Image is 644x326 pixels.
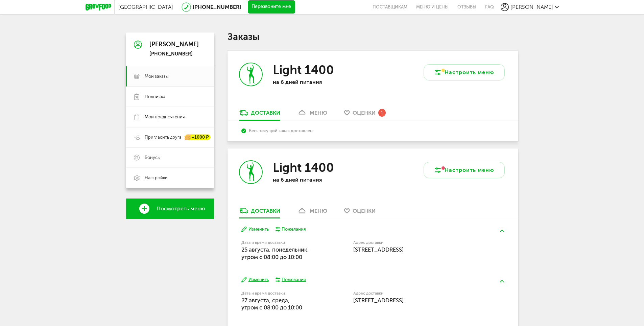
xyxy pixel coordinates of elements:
span: Оценки [353,208,376,214]
img: arrow-up-green.5eb5f82.svg [500,230,504,232]
div: +1000 ₽ [185,135,211,140]
a: Доставки [236,207,284,218]
p: на 6 дней питания [273,79,361,85]
span: [PERSON_NAME] [510,4,553,10]
div: Весь текущий заказ доставлен. [241,128,504,133]
div: меню [310,110,327,116]
h3: Light 1400 [273,63,334,77]
h3: Light 1400 [273,160,334,175]
a: Мои предпочтения [126,107,214,127]
button: Изменить [241,277,269,283]
a: Посмотреть меню [126,199,214,219]
a: Бонусы [126,147,214,168]
span: [GEOGRAPHIC_DATA] [118,4,173,10]
span: Мои заказы [145,73,169,79]
a: Оценки [341,207,379,218]
span: Подписка [145,94,165,100]
span: 27 августа, среда, утром c 08:00 до 10:00 [241,297,302,311]
a: Настройки [126,168,214,188]
span: 25 августа, понедельник, утром c 08:00 до 10:00 [241,246,309,260]
a: Мои заказы [126,66,214,87]
div: меню [310,208,327,214]
a: Доставки [236,109,284,120]
div: Пожелания [282,277,306,283]
span: Пригласить друга [145,134,182,140]
p: на 6 дней питания [273,177,361,183]
label: Адрес доставки [353,241,479,245]
a: Подписка [126,87,214,107]
img: arrow-up-green.5eb5f82.svg [500,280,504,282]
span: Посмотреть меню [157,206,205,212]
label: Дата и время доставки [241,292,319,295]
span: Оценки [353,110,376,116]
button: Настроить меню [424,64,505,80]
div: Доставки [251,208,280,214]
h1: Заказы [228,32,518,41]
div: [PERSON_NAME] [149,41,199,48]
a: меню [294,207,331,218]
button: Пожелания [276,226,306,232]
label: Дата и время доставки [241,241,319,245]
button: Изменить [241,226,269,233]
div: 1 [378,109,386,116]
div: Пожелания [282,226,306,232]
span: Бонусы [145,155,161,161]
button: Пожелания [276,277,306,283]
a: Пригласить друга +1000 ₽ [126,127,214,147]
label: Адрес доставки [353,292,479,295]
div: [PHONE_NUMBER] [149,51,199,57]
span: [STREET_ADDRESS] [353,297,404,304]
span: [STREET_ADDRESS] [353,246,404,253]
span: Настройки [145,175,168,181]
button: Настроить меню [424,162,505,178]
a: Оценки 1 [341,109,389,120]
a: меню [294,109,331,120]
span: Мои предпочтения [145,114,185,120]
button: Перезвоните мне [248,0,295,14]
a: [PHONE_NUMBER] [193,4,241,10]
div: Доставки [251,110,280,116]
